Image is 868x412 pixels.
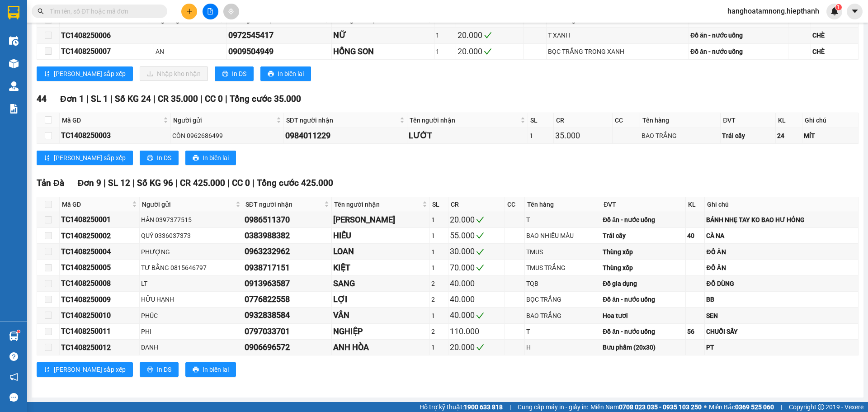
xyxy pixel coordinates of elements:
[603,231,684,241] div: Trái cây
[528,113,554,128] th: SL
[548,47,687,57] div: BỌC TRẮNG TRONG XANH
[720,5,826,17] span: hanghoatamnong.hiepthanh
[804,131,857,141] div: MÍT
[243,324,332,340] td: 0797033701
[332,244,430,260] td: LOAN
[205,94,223,104] span: CC 0
[9,81,19,91] img: warehouse-icon
[464,403,503,411] strong: 1900 633 818
[9,352,18,361] span: question-circle
[245,261,330,274] div: 0938717151
[222,71,228,78] span: printer
[526,327,599,336] div: T
[835,4,842,10] sup: 1
[687,327,703,336] div: 56
[613,113,640,128] th: CC
[603,279,684,289] div: Đồ gia dụng
[603,294,684,304] div: Đồ ăn - nước uống
[228,45,330,58] div: 0909504949
[62,115,161,125] span: Mã GD
[243,260,332,276] td: 0938717151
[228,29,330,42] div: 0972545417
[141,342,241,352] div: DANH
[61,342,138,353] div: TC1408250012
[450,261,503,274] div: 70.000
[180,178,225,188] span: CR 425.000
[830,7,839,15] img: icon-new-feature
[332,276,430,292] td: SANG
[38,8,44,14] span: search
[207,8,213,14] span: file-add
[142,199,234,209] span: Người gửi
[333,277,428,290] div: SANG
[450,341,503,354] div: 20.000
[86,94,89,104] span: |
[706,231,856,241] div: CÀ NA
[141,247,241,257] div: PHƯỢNG
[704,405,707,409] span: ⚪️
[526,247,599,257] div: TMUS
[37,66,133,81] button: sort-ascending[PERSON_NAME] sắp xếp
[257,178,333,188] span: Tổng cước 425.000
[147,366,153,374] span: printer
[776,113,802,128] th: KL
[554,113,613,128] th: CR
[706,342,856,352] div: PT
[62,199,130,209] span: Mã GD
[705,197,858,212] th: Ghi chú
[332,292,430,308] td: LỢI
[61,310,138,321] div: TC1408250010
[141,263,241,273] div: TƯ BẰNG 0815646797
[60,324,140,340] td: TC1408250011
[436,47,454,57] div: 1
[115,94,151,104] span: Số KG 24
[431,294,447,304] div: 2
[690,30,787,40] div: Đồ ăn - nước uống
[203,365,229,374] span: In biên lai
[61,46,152,57] div: TC1408250007
[227,28,332,43] td: 0972545417
[243,292,332,308] td: 0776822558
[232,178,250,188] span: CC 0
[333,213,428,226] div: [PERSON_NAME]
[603,215,684,225] div: Đồ ăn - nước uống
[60,128,171,144] td: TC1408250003
[332,324,430,340] td: NGHIỆP
[484,31,492,39] span: check
[193,366,199,374] span: printer
[37,178,64,188] span: Tản Đà
[140,362,179,377] button: printerIn DS
[157,153,171,163] span: In DS
[802,113,859,128] th: Ghi chú
[78,178,102,188] span: Đơn 9
[509,402,511,412] span: |
[172,131,282,141] div: CÒN 0962686499
[61,30,152,41] div: TC1408250006
[333,45,433,58] div: HỒNG SON
[61,214,138,225] div: TC1408250001
[5,65,73,80] h2: TN1408250009
[200,94,203,104] span: |
[37,362,133,377] button: sort-ascending[PERSON_NAME] sắp xếp
[278,69,304,79] span: In biên lai
[333,341,428,354] div: ANH HÒA
[286,115,398,125] span: SĐT người nhận
[690,47,787,57] div: Đồ ăn - nước uống
[215,66,254,81] button: printerIn DS
[9,104,19,114] img: solution-icon
[243,212,332,228] td: 0986511370
[332,44,434,60] td: HỒNG SON
[157,365,171,374] span: In DS
[333,293,428,306] div: LỢI
[228,8,234,14] span: aim
[60,244,140,260] td: TC1408250004
[260,66,311,81] button: printerIn biên lai
[603,263,684,273] div: Thùng xốp
[476,216,484,224] span: check
[529,131,552,141] div: 1
[245,293,330,306] div: 0776822558
[141,311,241,321] div: PHÚC
[243,340,332,355] td: 0906696572
[17,330,20,333] sup: 1
[818,404,824,410] span: copyright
